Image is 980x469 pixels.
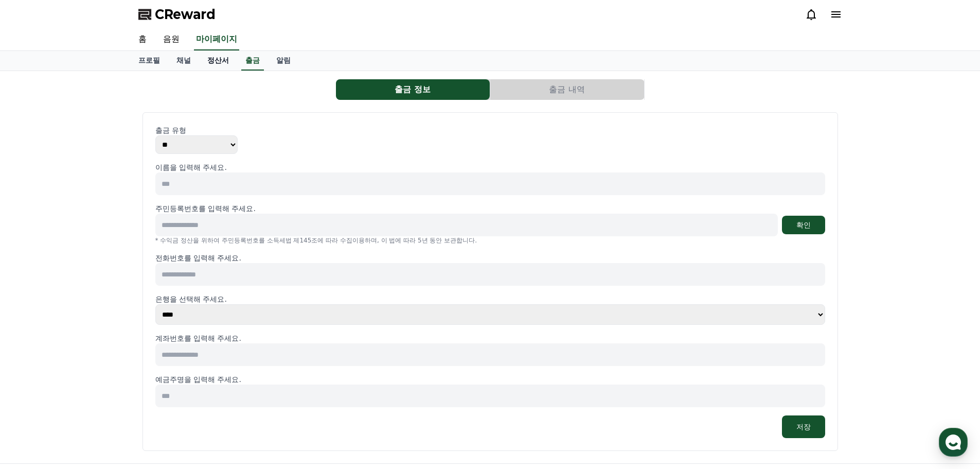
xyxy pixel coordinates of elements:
a: 마이페이지 [194,29,239,50]
span: CReward [155,6,216,23]
a: 홈 [3,326,68,352]
a: 설정 [133,326,198,352]
a: 채널 [168,51,199,71]
a: 정산서 [199,51,237,71]
a: 대화 [68,326,133,352]
p: 전화번호를 입력해 주세요. [155,253,825,263]
p: 은행을 선택해 주세요. [155,294,825,304]
a: 음원 [155,29,188,50]
button: 출금 내역 [490,79,644,100]
p: 계좌번호를 입력해 주세요. [155,333,825,343]
span: 대화 [94,342,106,351]
a: CReward [138,6,216,23]
button: 출금 정보 [336,79,490,100]
span: 홈 [32,342,39,350]
p: 주민등록번호를 입력해 주세요. [155,203,256,214]
span: 설정 [159,342,171,350]
a: 프로필 [130,51,168,71]
p: * 수익금 정산을 위하여 주민등록번호를 소득세법 제145조에 따라 수집이용하며, 이 법에 따라 5년 동안 보관합니다. [155,236,825,245]
button: 저장 [782,415,825,438]
button: 확인 [782,216,825,234]
p: 이름을 입력해 주세요. [155,162,825,172]
a: 알림 [268,51,299,71]
p: 출금 유형 [155,125,825,135]
a: 출금 [241,51,264,71]
a: 홈 [130,29,155,50]
p: 예금주명을 입력해 주세요. [155,374,825,385]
